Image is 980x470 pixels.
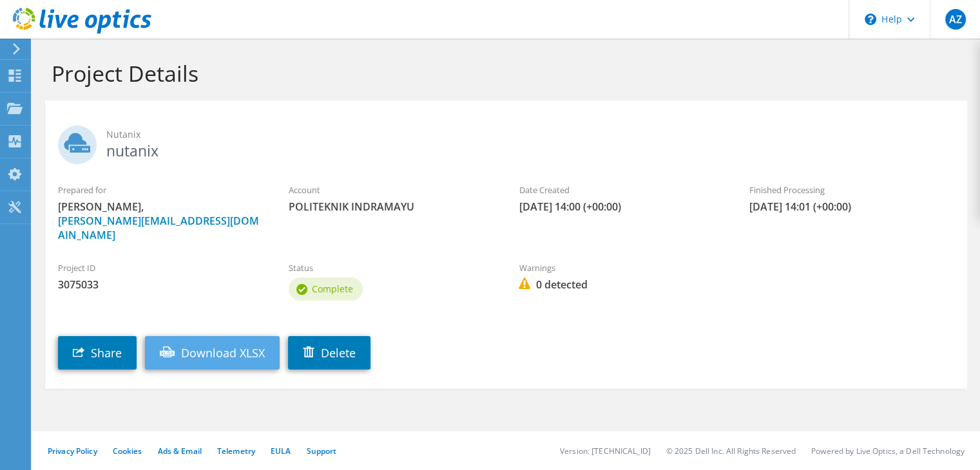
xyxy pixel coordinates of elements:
span: Complete [312,283,353,295]
a: Cookies [113,446,142,456]
span: 0 detected [519,277,724,292]
label: Status [289,261,494,274]
span: 3075033 [58,277,263,292]
li: Version: [TECHNICAL_ID] [560,446,651,456]
label: Account [289,183,494,196]
h1: Project Details [52,60,954,87]
a: Delete [288,336,370,370]
span: [PERSON_NAME], [58,200,263,242]
a: Telemetry [217,446,255,456]
a: [PERSON_NAME][EMAIL_ADDRESS][DOMAIN_NAME] [58,214,259,242]
a: Share [58,336,137,370]
a: EULA [271,446,291,456]
h2: nutanix [58,126,954,158]
svg: \n [865,14,876,25]
li: © 2025 Dell Inc. All Rights Reserved [666,446,796,456]
span: [DATE] 14:00 (+00:00) [519,200,724,214]
span: [DATE] 14:01 (+00:00) [749,200,954,214]
label: Finished Processing [749,183,954,196]
label: Prepared for [58,183,263,196]
span: Nutanix [106,127,954,142]
label: Project ID [58,261,263,274]
span: POLITEKNIK INDRAMAYU [289,200,494,214]
a: Privacy Policy [48,446,97,456]
a: Support [306,446,336,456]
label: Date Created [519,183,724,196]
li: Powered by Live Optics, a Dell Technology [811,446,965,456]
label: Warnings [519,261,724,274]
span: AZ [945,9,966,30]
a: Download XLSX [145,336,280,370]
a: Ads & Email [158,446,202,456]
